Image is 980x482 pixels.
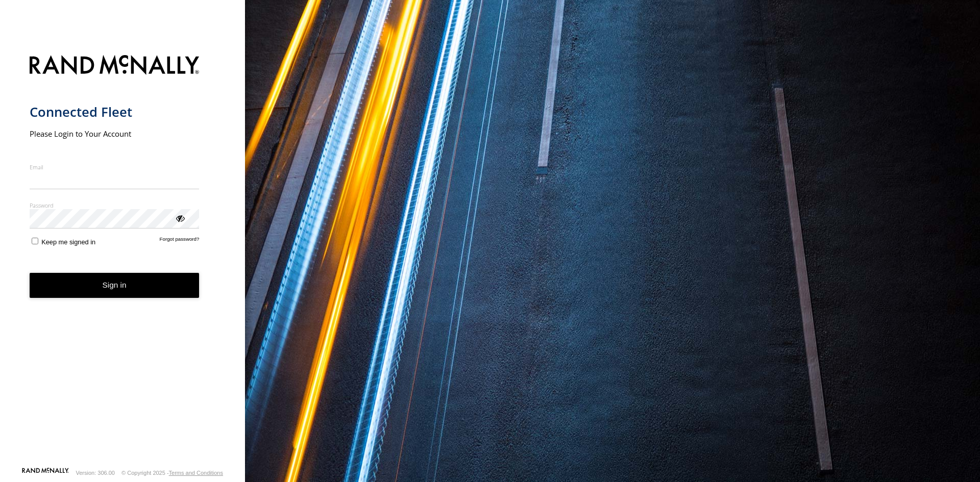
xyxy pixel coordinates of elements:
h2: Please Login to Your Account [30,129,200,139]
label: Password [30,201,200,209]
img: Rand McNally [30,53,200,79]
a: Visit our Website [22,468,69,478]
span: Keep me signed in [41,238,95,246]
button: Sign in [30,273,200,298]
input: Keep me signed in [32,238,38,244]
div: ViewPassword [175,213,185,223]
h1: Connected Fleet [30,104,200,120]
a: Terms and Conditions [169,470,223,476]
label: Email [30,163,200,171]
div: Version: 306.00 [76,470,115,476]
form: main [30,49,216,467]
div: © Copyright 2025 - [121,470,223,476]
a: Forgot password? [160,236,200,246]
